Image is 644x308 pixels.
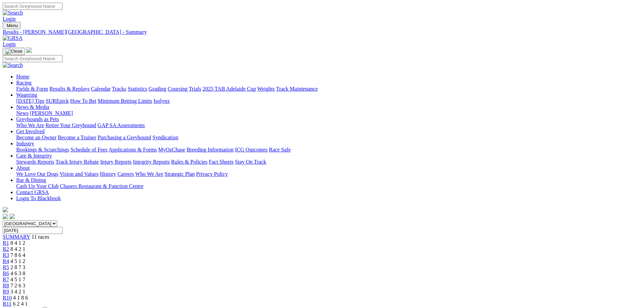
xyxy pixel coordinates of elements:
[3,264,9,270] a: R5
[16,147,641,153] div: Industry
[16,153,52,159] a: Care & Integrity
[16,183,58,189] a: Cash Up Your Club
[3,283,9,288] a: R8
[3,10,23,16] img: Search
[60,183,143,189] a: Chasers Restaurant & Function Centre
[257,86,275,92] a: Weights
[196,171,228,177] a: Privacy Policy
[49,86,90,92] a: Results & Replays
[16,171,58,177] a: We Love Our Dogs
[59,171,98,177] a: Vision and Values
[3,289,9,294] a: R9
[16,80,31,86] a: Racing
[187,147,234,152] a: Breeding Information
[30,110,73,116] a: [PERSON_NAME]
[10,264,25,270] span: 2 8 7 3
[3,301,11,307] a: R11
[16,74,29,79] a: Home
[16,104,49,110] a: News & Media
[31,234,49,240] span: 11 races
[3,62,23,68] img: Search
[3,234,30,240] a: SUMMARY
[3,214,8,219] img: facebook.svg
[3,270,9,276] span: R6
[16,92,37,98] a: Wagering
[16,135,641,141] div: Get Involved
[3,16,16,22] a: Login
[98,98,152,104] a: Minimum Betting Limits
[10,252,25,258] span: 7 8 6 4
[149,86,166,92] a: Grading
[16,195,61,201] a: Login To Blackbook
[133,159,170,165] a: Integrity Reports
[13,295,28,301] span: 4 1 8 6
[100,159,132,165] a: Injury Reports
[135,171,163,177] a: Who We Are
[10,258,25,264] span: 4 5 1 2
[70,98,97,104] a: How To Bet
[3,240,9,246] a: R1
[171,159,208,165] a: Rules & Policies
[16,122,44,128] a: Who We Are
[55,159,99,165] a: Track Injury Rebate
[5,49,22,54] img: Close
[16,189,49,195] a: Contact GRSA
[16,147,69,152] a: Bookings & Scratchings
[3,277,9,282] a: R7
[16,165,30,171] a: About
[10,277,25,282] span: 4 5 1 7
[202,86,256,92] a: 2025 TAB Adelaide Cup
[16,110,641,116] div: News & Media
[165,171,195,177] a: Strategic Plan
[3,252,9,258] a: R3
[46,98,69,104] a: SUREpick
[70,147,107,152] a: Schedule of Fees
[9,214,15,219] img: twitter.svg
[16,98,44,104] a: [DATE] Tips
[269,147,290,152] a: Race Safe
[16,128,45,134] a: Get Involved
[16,116,59,122] a: Greyhounds as Pets
[16,86,641,92] div: Racing
[235,147,267,152] a: ICG Outcomes
[7,23,18,28] span: Menu
[152,135,178,140] a: Syndication
[16,141,34,146] a: Industry
[189,86,201,92] a: Trials
[16,159,641,165] div: Care & Integrity
[158,147,185,152] a: MyOzChase
[235,159,266,165] a: Stay On Track
[100,171,116,177] a: History
[10,246,25,252] span: 8 4 2 1
[16,122,641,128] div: Greyhounds as Pets
[16,183,641,189] div: Bar & Dining
[3,246,9,252] a: R2
[13,301,28,307] span: 6 2 4 1
[10,270,25,276] span: 4 6 3 8
[16,171,641,177] div: About
[10,240,25,246] span: 8 4 1 2
[3,35,23,41] img: GRSA
[3,3,63,10] input: Search
[3,258,9,264] a: R4
[3,55,63,62] input: Search
[98,122,145,128] a: GAP SA Assessments
[3,295,12,301] span: R10
[112,86,126,92] a: Tracks
[3,22,21,29] button: Toggle navigation
[10,283,25,288] span: 7 2 6 3
[3,41,16,47] a: Login
[10,289,25,294] span: 3 4 2 1
[3,29,641,35] div: Results - [PERSON_NAME][GEOGRAPHIC_DATA] - Summary
[117,171,134,177] a: Careers
[16,135,56,140] a: Become an Owner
